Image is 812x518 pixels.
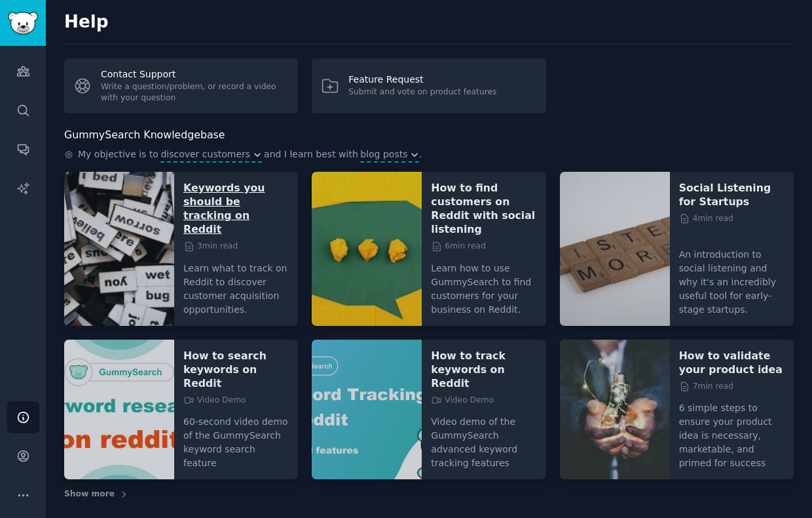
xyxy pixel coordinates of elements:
[312,340,422,480] img: How to track keywords on Reddit
[183,349,289,390] a: How to search keywords on Reddit
[8,12,38,35] img: GummySearch logo
[560,340,670,480] img: How to validate your product idea
[431,406,536,470] p: Video demo of the GummySearch advanced keyword tracking features
[348,73,496,87] div: Feature Request
[183,181,289,236] a: Keywords you should be tracking on Reddit
[64,488,115,500] span: Show more
[64,340,174,480] img: How to search keywords on Reddit
[360,148,419,161] button: blog posts
[64,127,225,144] h2: GummySearch Knowledgebase
[431,349,536,390] a: How to track keywords on Reddit
[64,58,298,113] a: Contact SupportWrite a question/problem, or record a video with your question
[312,172,422,326] img: How to find customers on Reddit with social listening
[431,241,485,252] span: 6 min read
[64,172,174,326] img: Keywords you should be tracking on Reddit
[160,148,261,161] button: discover customers
[679,349,784,376] a: How to validate your product idea
[679,239,784,317] p: An introduction to social listening and why it's an incredibly useful tool for early-stage startups.
[78,148,158,163] span: My objective is to
[183,395,246,407] span: Video Demo
[64,12,794,33] h2: Help
[348,87,496,98] div: Submit and vote on product features
[183,406,289,470] p: 60-second video demo of the GummySearch keyword search feature
[360,148,407,161] span: blog posts
[431,181,536,236] a: How to find customers on Reddit with social listening
[431,395,494,407] span: Video Demo
[679,381,733,393] span: 7 min read
[264,148,358,163] span: and I learn best with
[560,172,670,326] img: Social Listening for Startups
[183,241,238,252] span: 3 min read
[679,213,733,225] span: 4 min read
[679,181,784,209] a: Social Listening for Startups
[160,148,250,161] span: discover customers
[431,252,536,317] p: Learn how to use GummySearch to find customers for your business on Reddit.
[312,58,545,113] a: Feature RequestSubmit and vote on product features
[679,392,784,470] p: 6 simple steps to ensure your product idea is necessary, marketable, and primed for success
[183,252,289,317] p: Learn what to track on Reddit to discover customer acquisition opportunities.
[64,148,794,163] div: .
